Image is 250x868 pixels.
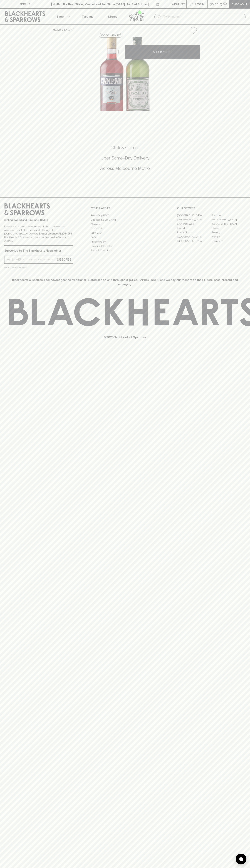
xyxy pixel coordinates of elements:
a: Brunswick West [177,222,211,226]
a: [GEOGRAPHIC_DATA] [177,218,211,222]
a: Stores [100,9,125,24]
h5: Across Melbourne Metro [4,165,246,171]
button: SUBSCRIBE [55,256,73,263]
img: bubble-icon [239,857,243,861]
p: Sibling owned and run since [DATE] [4,218,73,222]
a: Careers [91,222,159,226]
p: OUR STORES [177,206,246,210]
a: [GEOGRAPHIC_DATA] [177,239,211,243]
a: [GEOGRAPHIC_DATA] [177,235,211,239]
a: Geelong [211,230,246,235]
p: FIND US [19,2,31,6]
a: SHOP [64,28,72,31]
h5: Uber Same-Day Delivery [4,155,246,161]
a: Fitzroy North [177,230,211,235]
p: Login [195,2,204,6]
a: Tastings [75,9,100,24]
a: Braddon [211,213,246,218]
img: 32366.png [50,37,200,111]
a: Elwood [177,226,211,230]
a: Business & Bulk Gifting [91,218,159,222]
a: Bottle Drop FAQ's [91,213,159,218]
a: Contact Us [91,226,159,231]
input: e.g. jane@blackheartsandsparrows.com.au [7,257,55,262]
a: [GEOGRAPHIC_DATA] [211,222,246,226]
a: [GEOGRAPHIC_DATA] [211,218,246,222]
a: Fitzroy [211,226,246,230]
p: Subscribe to The Blackhearts Newsletter [4,248,73,253]
button: Add to wishlist [99,33,122,38]
p: Shop [56,14,64,19]
p: We will never spam you [4,266,73,269]
p: OTHER AREAS [91,206,159,210]
p: Tastings [82,14,93,19]
p: Stores [108,14,117,19]
a: FAQ's [91,235,159,240]
a: Shipping Information [91,244,159,248]
p: Checkout [231,2,247,6]
strong: Liquor License #32064953 [39,232,72,235]
p: ADD TO CART [153,50,172,54]
button: Add to wishlist [188,26,198,35]
a: [GEOGRAPHIC_DATA] [177,213,211,218]
button: Shop [50,9,75,24]
p: SUBSCRIBE [56,257,71,262]
a: HOME [53,28,61,31]
a: Privacy Policy [91,240,159,244]
h5: Click & Collect [4,145,246,151]
div: Call to action block [4,130,246,190]
p: 0 [224,3,226,5]
p: Wishlist [172,2,185,6]
p: Blackhearts & Sparrows acknowledges the traditional Custodians of land throughout [GEOGRAPHIC_DAT... [7,278,243,286]
a: Terms & Conditions [91,248,159,253]
input: Try "Pinot noir" [163,14,243,20]
a: Gift Cards [91,231,159,235]
a: Thornbury [211,239,246,243]
a: Prahran [211,235,246,239]
p: $0.00 [210,2,218,6]
button: ADD TO CART [125,45,200,59]
p: It is against the law to sell or supply alcohol to, or to obtain alcohol on behalf of a person un... [4,225,73,243]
